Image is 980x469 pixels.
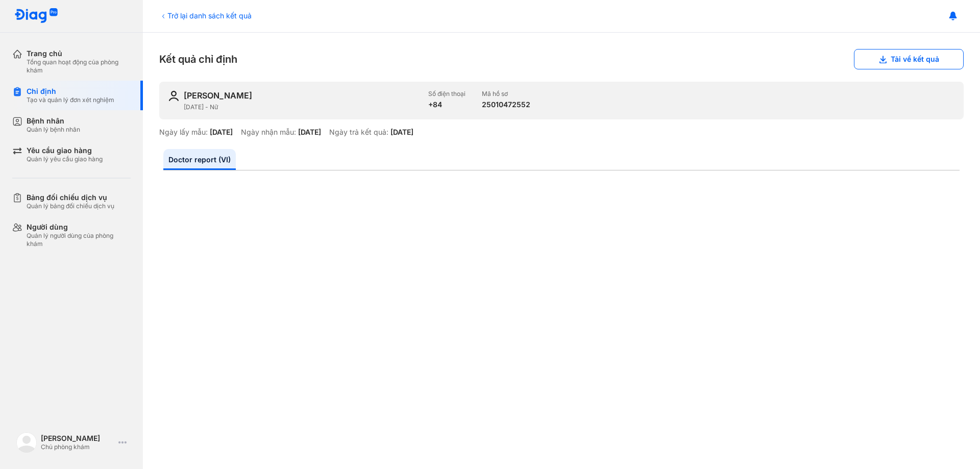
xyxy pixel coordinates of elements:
[16,432,37,453] img: logo
[482,100,530,109] div: 25010472552
[241,128,296,137] div: Ngày nhận mẫu:
[41,434,114,443] div: [PERSON_NAME]
[159,49,964,69] div: Kết quả chỉ định
[390,128,413,137] div: [DATE]
[428,90,465,98] div: Số điện thoại
[27,202,114,210] div: Quản lý bảng đối chiếu dịch vụ
[184,103,420,111] div: [DATE] - Nữ
[159,128,208,137] div: Ngày lấy mẫu:
[329,128,388,137] div: Ngày trả kết quả:
[159,10,252,21] div: Trở lại danh sách kết quả
[27,146,103,155] div: Yêu cầu giao hàng
[298,128,321,137] div: [DATE]
[41,443,114,451] div: Chủ phòng khám
[167,90,180,102] img: user-icon
[27,232,131,248] div: Quản lý người dùng của phòng khám
[27,49,131,58] div: Trang chủ
[27,223,131,232] div: Người dùng
[210,128,233,137] div: [DATE]
[14,8,58,24] img: logo
[27,96,114,104] div: Tạo và quản lý đơn xét nghiệm
[27,87,114,96] div: Chỉ định
[482,90,530,98] div: Mã hồ sơ
[854,49,964,69] button: Tải về kết quả
[428,100,465,109] div: +84
[163,149,236,170] a: Doctor report (VI)
[184,90,252,101] div: [PERSON_NAME]
[27,58,131,75] div: Tổng quan hoạt động của phòng khám
[27,116,80,126] div: Bệnh nhân
[27,193,114,202] div: Bảng đối chiếu dịch vụ
[27,155,103,163] div: Quản lý yêu cầu giao hàng
[27,126,80,134] div: Quản lý bệnh nhân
